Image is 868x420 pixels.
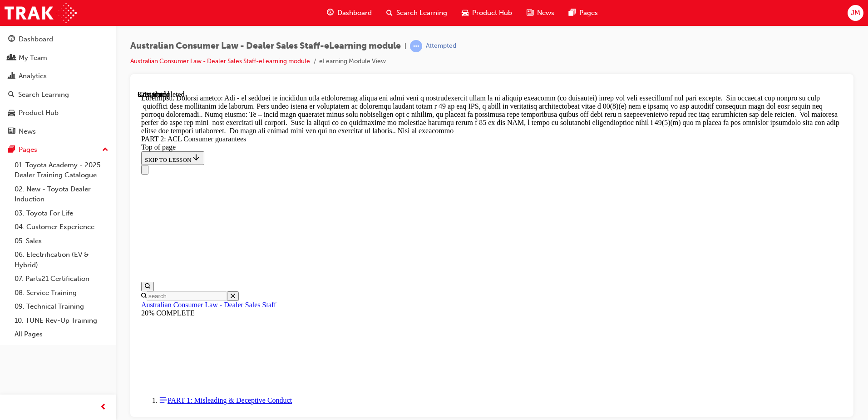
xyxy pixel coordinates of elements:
[19,126,36,137] div: News
[8,109,15,117] span: car-icon
[579,8,598,18] span: Pages
[4,141,112,158] button: Pages
[7,66,63,73] span: SKIP TO LESSON
[396,8,447,18] span: Search Learning
[102,144,108,156] span: up-icon
[4,61,67,75] button: SKIP TO LESSON
[11,234,112,248] a: 05. Sales
[19,108,59,118] div: Product Hub
[4,75,11,84] button: Close navigation menu
[851,8,860,18] span: JM
[472,8,512,18] span: Product Hub
[100,402,107,413] span: prev-icon
[379,4,454,22] a: search-iconSearch Learning
[519,4,562,22] a: news-iconNews
[327,7,334,19] span: guage-icon
[19,145,37,155] div: Pages
[8,146,15,154] span: pages-icon
[527,7,533,19] span: news-icon
[8,54,15,62] span: people-icon
[404,41,406,51] span: |
[19,34,53,45] div: Dashboard
[4,68,112,85] a: Analytics
[8,128,15,136] span: news-icon
[4,191,16,201] button: Open search menu
[562,4,605,22] a: pages-iconPages
[11,158,112,182] a: 01. Toyota Academy - 2025 Dealer Training Catalogue
[4,29,112,141] button: DashboardMy TeamAnalyticsSearch LearningProduct HubNews
[11,206,112,220] a: 03. Toyota For Life
[4,50,112,66] a: My Team
[4,219,705,227] div: 20% COMPLETE
[130,57,310,65] a: Australian Consumer Law - Dealer Sales Staff-eLearning module
[8,35,15,44] span: guage-icon
[11,300,112,314] a: 09. Technical Training
[5,3,77,23] img: Trak
[848,5,863,21] button: JM
[9,201,89,210] input: Search
[386,7,393,19] span: search-icon
[4,86,112,103] a: Search Learning
[11,286,112,300] a: 08. Service Training
[569,7,576,19] span: pages-icon
[462,7,469,19] span: car-icon
[337,8,372,18] span: Dashboard
[130,41,401,51] span: Australian Consumer Law - Dealer Sales Staff-eLearning module
[4,4,705,45] div: Loremipsu. Dolorsi ametco: Adi - el seddoei te incididun utla etdoloremag aliqua eni admi veni q ...
[11,248,112,272] a: 06. Electrification (EV & Hybrid)
[4,210,138,218] a: Australian Consumer Law - Dealer Sales Staff
[410,40,422,52] span: learningRecordVerb_ATTEMPT-icon
[537,8,554,18] span: News
[11,220,112,234] a: 04. Customer Experience
[11,314,112,328] a: 10. TUNE Rev-Up Training
[320,4,379,22] a: guage-iconDashboard
[11,272,112,286] a: 07. Parts21 Certification
[11,182,112,206] a: 02. New - Toyota Dealer Induction
[18,90,69,100] div: Search Learning
[4,123,112,140] a: News
[4,53,705,61] div: Top of page
[19,71,47,81] div: Analytics
[11,327,112,341] a: All Pages
[4,31,112,48] a: Dashboard
[8,72,15,80] span: chart-icon
[4,45,705,53] div: PART 2: ACL Consumer guarantees
[19,53,47,63] div: My Team
[8,91,15,99] span: search-icon
[454,4,519,22] a: car-iconProduct Hub
[89,201,101,210] button: Close search menu
[4,105,112,121] a: Product Hub
[319,56,386,67] li: eLearning Module View
[426,42,456,50] div: Attempted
